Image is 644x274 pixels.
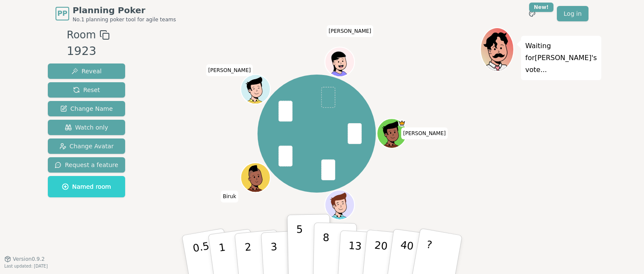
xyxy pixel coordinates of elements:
span: PP [57,9,67,19]
button: Version0.9.2 [4,256,45,262]
span: Version 0.9.2 [13,256,45,262]
button: Reveal [48,63,125,79]
span: Planning Poker [73,4,176,16]
span: Room [67,27,96,43]
button: Reset [48,82,125,98]
button: Change Avatar [48,138,125,154]
span: Change Avatar [59,142,114,150]
span: Click to change your name [401,127,448,139]
span: Change Name [60,104,113,113]
button: Change Name [48,101,125,116]
button: New! [524,6,540,21]
button: Click to change your avatar [326,191,354,219]
span: Reveal [71,67,102,75]
span: Click to change your name [221,191,238,203]
span: Named room [62,182,111,191]
span: Request a feature [55,161,118,169]
span: Click to change your name [327,25,374,37]
div: 1923 [67,43,109,60]
span: Click to change your name [206,64,253,76]
button: Watch only [48,120,125,135]
span: Watch only [65,123,108,132]
p: Waiting for [PERSON_NAME] 's vote... [525,40,597,76]
button: Named room [48,176,125,197]
span: Last updated: [DATE] [4,264,48,268]
div: New! [529,3,553,12]
p: 5 [296,223,304,269]
span: Owen is the host [398,120,406,127]
span: No.1 planning poker tool for agile teams [73,16,176,23]
span: Reset [73,86,100,94]
button: Request a feature [48,157,125,173]
a: PPPlanning PokerNo.1 planning poker tool for agile teams [56,4,176,23]
a: Log in [557,6,588,21]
